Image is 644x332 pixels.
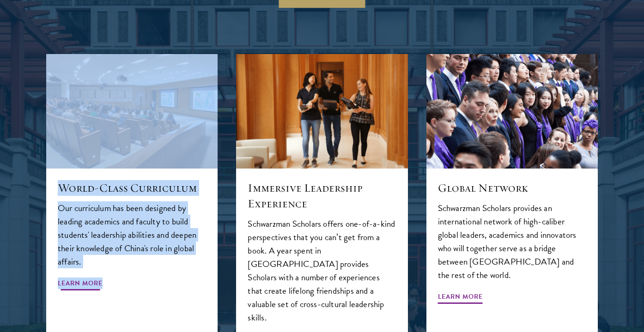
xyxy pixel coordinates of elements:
[58,180,206,196] h5: World-Class Curriculum
[248,180,396,211] h5: Immersive Leadership Experience
[248,217,396,325] p: Schwarzman Scholars offers one-of-a-kind perspectives that you can’t get from a book. A year spen...
[58,201,206,268] p: Our curriculum has been designed by leading academics and faculty to build students' leadership a...
[438,180,586,196] h5: Global Network
[438,201,586,282] p: Schwarzman Scholars provides an international network of high-caliber global leaders, academics a...
[58,278,103,292] span: Learn More
[438,291,483,305] span: Learn More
